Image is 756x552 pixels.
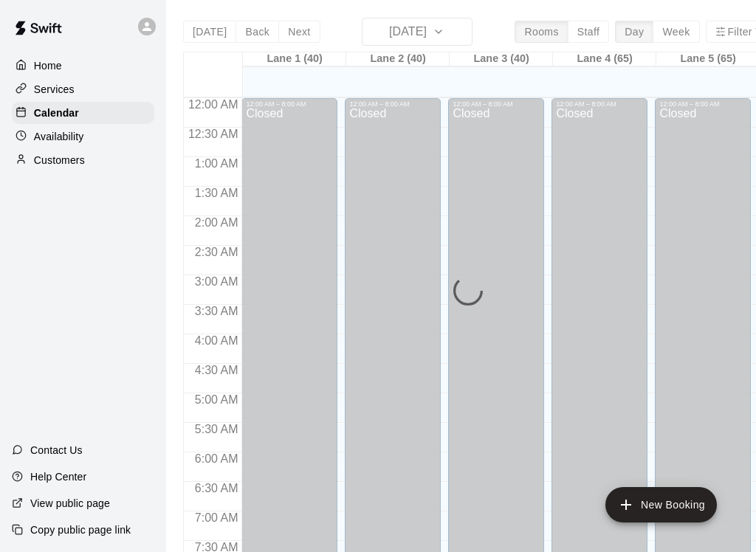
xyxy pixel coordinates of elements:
p: Home [34,58,62,73]
p: Services [34,82,75,97]
div: 12:00 AM – 8:00 AM [349,100,436,108]
span: 2:00 AM [191,216,242,229]
span: 7:00 AM [191,511,242,524]
span: 2:30 AM [191,246,242,258]
a: Customers [12,149,154,171]
div: 12:00 AM – 8:00 AM [556,100,643,108]
span: 3:00 AM [191,275,242,288]
p: View public page [30,496,110,511]
p: Calendar [34,106,79,120]
span: 5:30 AM [191,423,242,435]
span: 12:00 AM [185,98,242,111]
span: 12:30 AM [185,128,242,140]
button: add [605,487,717,522]
a: Availability [12,125,154,148]
p: Help Center [30,469,86,484]
p: Customers [34,153,85,168]
div: 12:00 AM – 8:00 AM [659,100,746,108]
span: 5:00 AM [191,393,242,406]
span: 1:00 AM [191,157,242,170]
span: 4:30 AM [191,364,242,376]
p: Availability [34,129,84,144]
span: 4:00 AM [191,334,242,347]
div: 12:00 AM – 8:00 AM [453,100,540,108]
div: Lane 4 (65) [553,52,656,66]
div: Lane 2 (40) [346,52,450,66]
span: 1:30 AM [191,187,242,199]
div: Lane 1 (40) [243,52,346,66]
div: 12:00 AM – 8:00 AM [246,100,333,108]
span: 3:30 AM [191,305,242,317]
a: Home [12,55,154,77]
p: Copy public page link [30,522,131,537]
p: Contact Us [30,443,83,458]
a: Calendar [12,102,154,124]
span: 6:30 AM [191,482,242,494]
div: Lane 3 (40) [450,52,553,66]
a: Services [12,78,154,100]
span: 6:00 AM [191,452,242,465]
